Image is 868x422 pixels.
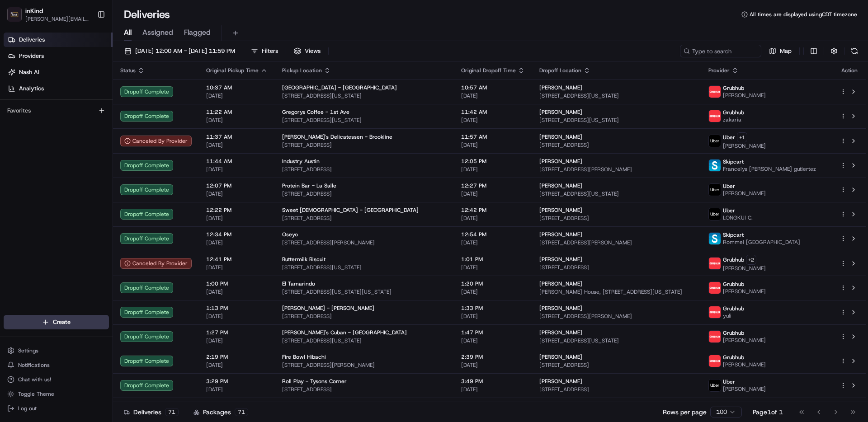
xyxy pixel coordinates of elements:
span: 1:01 PM [461,256,525,263]
span: Buttermilk Biscuit [282,256,325,263]
span: [DATE] [461,288,525,295]
span: 10:57 AM [461,84,525,91]
span: [PERSON_NAME] [539,182,582,189]
div: Packages [193,408,248,417]
span: [STREET_ADDRESS] [539,386,694,393]
span: Industry Austin [282,158,320,165]
span: [STREET_ADDRESS][US_STATE] [539,92,694,99]
span: [DATE] [206,92,268,99]
span: 12:54 PM [461,231,525,238]
span: inKind [25,6,43,15]
span: Rommel [GEOGRAPHIC_DATA] [723,239,800,246]
a: Deliveries [4,33,113,47]
button: Canceled By Provider [120,136,192,146]
span: 1:13 PM [206,305,268,312]
span: Skipcart [723,231,744,239]
span: Uber [723,134,735,141]
span: [STREET_ADDRESS][US_STATE] [282,92,447,99]
span: [DATE] [461,190,525,197]
span: 3:49 PM [461,378,525,385]
span: [DATE] [461,313,525,320]
a: Nash AI [4,65,113,80]
span: [DATE] [461,361,525,369]
span: [PERSON_NAME] [539,378,582,385]
img: profile_skipcart_partner.png [709,159,721,171]
span: 12:07 PM [206,182,268,189]
span: [STREET_ADDRESS] [539,264,694,271]
span: [DATE] [461,166,525,173]
span: Status [120,67,136,74]
span: [PERSON_NAME]'s Cuban - [GEOGRAPHIC_DATA] [282,329,407,336]
img: 5e692f75ce7d37001a5d71f1 [709,306,721,318]
span: Pickup Location [282,67,322,74]
span: [DATE] 12:00 AM - [DATE] 11:59 PM [135,47,235,55]
button: [DATE] 12:00 AM - [DATE] 11:59 PM [120,45,239,57]
span: [STREET_ADDRESS][US_STATE] [539,190,694,197]
span: [DATE] [206,337,268,344]
a: Analytics [4,81,113,96]
span: [STREET_ADDRESS][US_STATE] [282,117,447,124]
span: 12:27 PM [461,182,525,189]
button: Log out [4,402,109,415]
div: Action [840,67,859,74]
span: Create [53,318,71,326]
span: 11:37 AM [206,133,268,141]
span: [DATE] [461,337,525,344]
span: [STREET_ADDRESS] [282,141,447,149]
span: [PERSON_NAME] [539,206,582,214]
span: [PERSON_NAME] [539,158,582,165]
span: Fire Bowl Hibachi [282,353,326,361]
img: 5e692f75ce7d37001a5d71f1 [709,110,721,122]
span: [PERSON_NAME] [539,329,582,336]
span: [STREET_ADDRESS][US_STATE] [282,264,447,271]
button: [PERSON_NAME][EMAIL_ADDRESS][DOMAIN_NAME] [25,15,90,23]
span: [PERSON_NAME]'s Delicatessen - Brookline [282,133,392,141]
span: [PERSON_NAME] [723,361,766,368]
span: Provider [708,67,730,74]
span: [PERSON_NAME] [723,142,766,150]
span: Assigned [142,27,173,38]
span: Flagged [184,27,211,38]
span: [STREET_ADDRESS] [539,141,694,149]
img: 5e692f75ce7d37001a5d71f1 [709,258,721,269]
span: Deliveries [19,36,45,44]
span: [PERSON_NAME] [723,288,766,295]
span: [STREET_ADDRESS][US_STATE][US_STATE] [282,288,447,295]
div: Deliveries [124,408,179,417]
span: [PERSON_NAME] [723,265,766,272]
button: +1 [737,132,747,142]
span: [STREET_ADDRESS] [282,313,447,320]
span: [DATE] [206,141,268,149]
span: Grubhub [723,329,744,337]
img: profile_skipcart_partner.png [709,233,721,244]
span: yuli [723,312,744,319]
button: Map [765,45,796,57]
span: [PERSON_NAME] [539,353,582,361]
span: [DATE] [461,92,525,99]
img: uber-new-logo.jpeg [709,208,721,220]
span: [STREET_ADDRESS] [282,215,447,222]
span: Log out [18,405,37,412]
span: [PERSON_NAME] [723,337,766,344]
span: Uber [723,183,735,190]
span: [DATE] [461,141,525,149]
span: [PERSON_NAME] House, [STREET_ADDRESS][US_STATE] [539,288,694,295]
span: [DATE] [461,264,525,271]
span: [PERSON_NAME] [539,280,582,287]
span: 11:22 AM [206,108,268,116]
span: Nash AI [19,68,39,76]
span: 2:39 PM [461,353,525,361]
span: [DATE] [206,190,268,197]
span: [PERSON_NAME] [539,133,582,141]
span: zakaria [723,116,744,123]
img: inKind [7,7,22,22]
span: Francelys [PERSON_NAME] gutiertez [723,165,816,173]
button: Filters [247,45,282,57]
span: Uber [723,378,735,385]
span: [PERSON_NAME] [539,305,582,312]
span: [STREET_ADDRESS] [539,361,694,369]
button: Canceled By Provider [120,258,192,269]
span: 12:34 PM [206,231,268,238]
span: Oseyo [282,231,298,238]
button: Refresh [848,45,861,57]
